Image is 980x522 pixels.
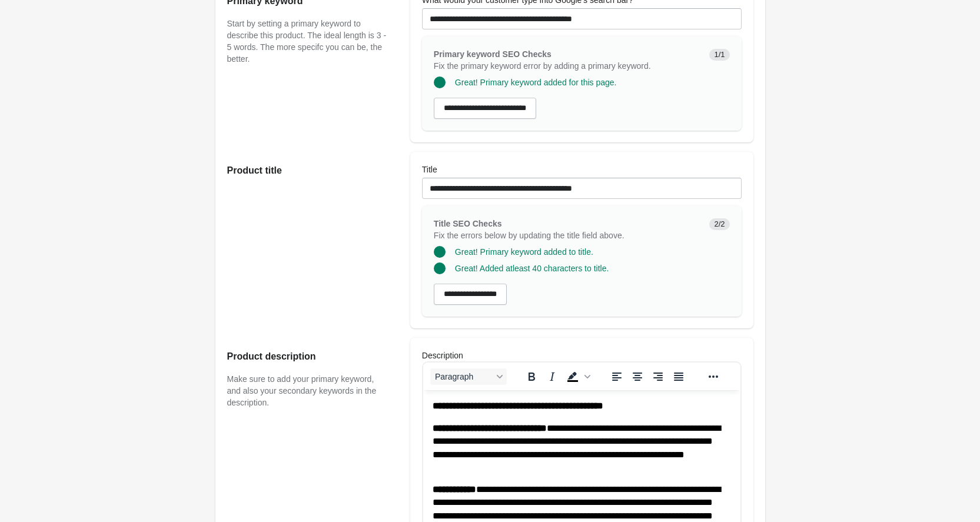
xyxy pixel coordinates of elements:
[9,9,308,332] body: Rich Text Area. Press ALT-0 for help.
[435,372,493,381] span: Paragraph
[430,368,507,385] button: Blocks
[455,78,617,87] span: Great! Primary keyword added for this page.
[434,49,552,59] span: Primary keyword SEO Checks
[563,368,592,385] div: Background color
[627,368,647,385] button: Align center
[227,350,387,364] h2: Product description
[648,368,668,385] button: Align right
[455,264,609,273] span: Great! Added atleast 40 characters to title.
[607,368,627,385] button: Align left
[709,218,729,230] span: 2/2
[227,164,387,178] h2: Product title
[423,390,740,522] iframe: Rich Text Area
[709,49,729,61] span: 1/1
[434,230,700,241] p: Fix the errors below by updating the title field above.
[521,368,542,385] button: Bold
[227,373,387,408] p: Make sure to add your primary keyword, and also your secondary keywords in the description.
[669,368,689,385] button: Justify
[542,368,562,385] button: Italic
[422,164,437,175] label: Title
[703,368,723,385] button: Reveal or hide additional toolbar items
[227,18,387,65] p: Start by setting a primary keyword to describe this product. The ideal length is 3 - 5 words. The...
[455,247,593,257] span: Great! Primary keyword added to title.
[434,60,700,72] p: Fix the primary keyword error by adding a primary keyword.
[434,219,502,228] span: Title SEO Checks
